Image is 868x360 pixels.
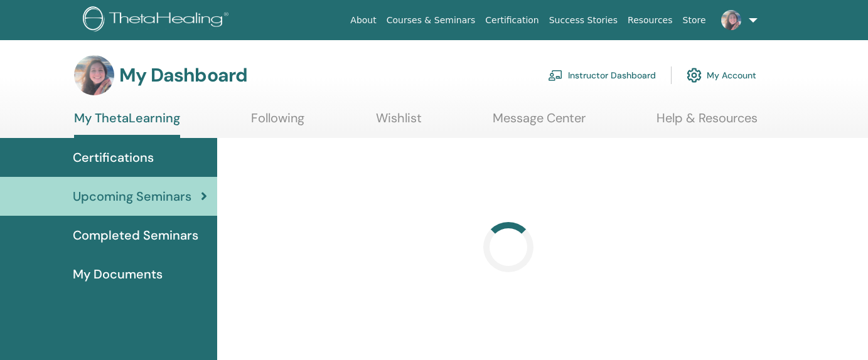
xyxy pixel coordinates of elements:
[382,9,481,32] a: Courses & Seminars
[678,9,711,32] a: Store
[119,64,247,87] h3: My Dashboard
[83,6,233,34] img: logo.png
[73,187,191,206] span: Upcoming Seminars
[544,9,623,32] a: Success Stories
[548,70,563,81] img: chalkboard-teacher.svg
[548,61,656,89] a: Instructor Dashboard
[73,148,154,167] span: Certifications
[480,9,544,32] a: Certification
[493,110,586,135] a: Message Center
[74,55,114,95] img: default.jpg
[74,110,180,138] a: My ThetaLearning
[73,226,198,245] span: Completed Seminars
[623,9,678,32] a: Resources
[721,10,741,30] img: default.jpg
[376,110,422,135] a: Wishlist
[656,110,758,135] a: Help & Resources
[251,110,304,135] a: Following
[687,61,756,89] a: My Account
[687,65,702,86] img: cog.svg
[345,9,381,32] a: About
[73,265,163,283] span: My Documents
